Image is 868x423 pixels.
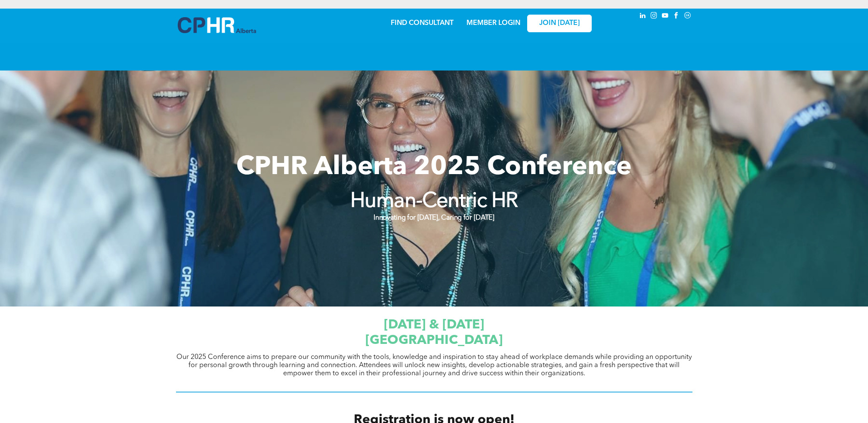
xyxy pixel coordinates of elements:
[527,15,592,32] a: JOIN [DATE]
[661,11,670,22] a: youtube
[539,19,580,28] span: JOIN [DATE]
[365,334,503,347] span: [GEOGRAPHIC_DATA]
[374,215,494,221] strong: Innovating for [DATE], Caring for [DATE]
[178,17,256,33] img: A blue and white logo for cp alberta
[391,20,454,27] a: FIND CONSULTANT
[638,11,648,22] a: linkedin
[236,155,632,181] span: CPHR Alberta 2025 Conference
[350,191,518,212] strong: Human-Centric HR
[466,20,520,27] a: MEMBER LOGIN
[683,11,692,22] a: Social network
[672,11,681,22] a: facebook
[384,319,484,331] span: [DATE] & [DATE]
[649,11,659,22] a: instagram
[176,354,692,377] span: Our 2025 Conference aims to prepare our community with the tools, knowledge and inspiration to st...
